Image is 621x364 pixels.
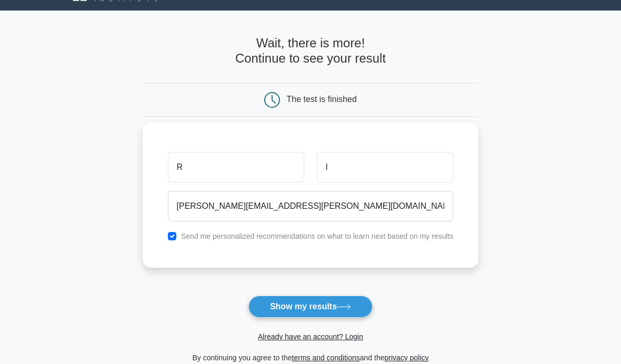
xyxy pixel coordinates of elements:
input: Last name [317,152,453,183]
a: Already have an account? Login [258,332,363,341]
a: privacy policy [385,353,429,362]
button: Show my results [248,296,373,318]
input: Email [168,191,454,221]
input: First name [168,152,304,183]
div: By continuing you agree to the and the [136,351,485,364]
div: The test is finished [287,95,357,104]
h4: Wait, there is more! Continue to see your result [143,36,479,66]
label: Send me personalized recommendations on what to learn next based on my results [181,232,454,240]
a: terms and conditions [292,353,360,362]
